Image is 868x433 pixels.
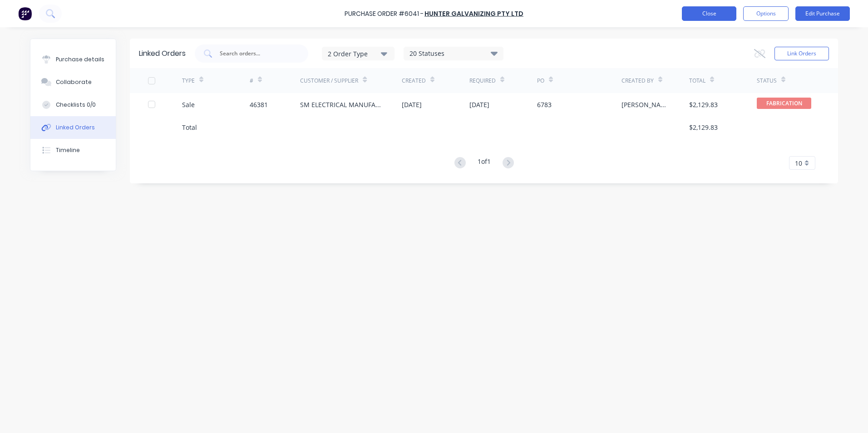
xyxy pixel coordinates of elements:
img: Factory [18,7,32,20]
div: 20 Statuses [404,49,503,59]
a: Hunter Galvanizing Pty Ltd [424,9,523,18]
div: $2,129.83 [689,123,718,132]
div: Collaborate [56,78,92,86]
div: Purchase details [56,55,104,64]
button: 2 Order Type [322,47,395,60]
div: Timeline [56,146,80,154]
input: Search orders... [219,49,294,58]
button: Edit Purchase [795,6,850,21]
div: PO [537,77,544,85]
div: [DATE] [469,100,489,109]
div: Created By [621,77,654,85]
div: Required [469,77,496,85]
div: TYPE [182,77,195,85]
div: # [250,77,253,85]
div: Customer / Supplier [300,77,358,85]
button: Checklists 0/0 [30,93,116,116]
div: Checklists 0/0 [56,101,96,109]
div: Status [757,77,777,85]
div: 46381 [250,100,268,109]
button: Link Orders [774,47,829,60]
div: $2,129.83 [689,100,718,109]
div: Linked Orders [56,123,95,132]
div: [DATE] [402,100,422,109]
div: Total [182,123,197,132]
button: Options [743,6,789,21]
div: Purchase Order #6041 - [345,9,424,19]
button: Linked Orders [30,116,116,139]
div: 1 of 1 [478,157,491,170]
div: Created [402,77,426,85]
div: Total [689,77,705,85]
div: 2 Order Type [328,49,389,58]
button: Collaborate [30,71,116,93]
span: 10 [795,158,802,168]
button: Timeline [30,139,116,162]
div: 6783 [537,100,552,109]
div: Sale [182,100,195,109]
button: Purchase details [30,48,116,71]
div: [PERSON_NAME] [621,100,671,109]
div: Linked Orders [139,48,186,59]
button: Close [682,6,736,21]
div: SM ELECTRICAL MANUFACTURING [300,100,384,109]
span: FABRICATION [757,98,811,109]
